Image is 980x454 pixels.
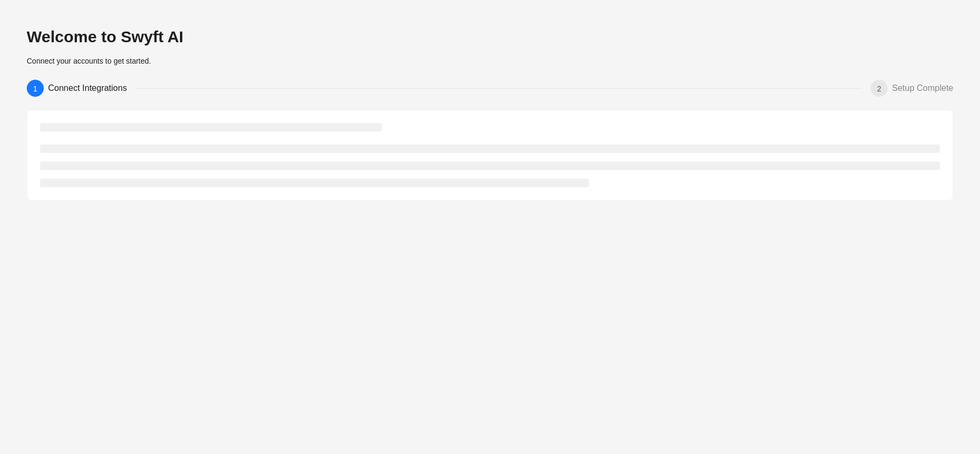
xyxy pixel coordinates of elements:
[27,27,953,47] h2: Welcome to Swyft AI
[33,84,37,93] span: 1
[48,80,136,97] div: Connect Integrations
[27,57,151,65] span: Connect your accounts to get started.
[892,80,953,97] div: Setup Complete
[877,84,881,93] span: 2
